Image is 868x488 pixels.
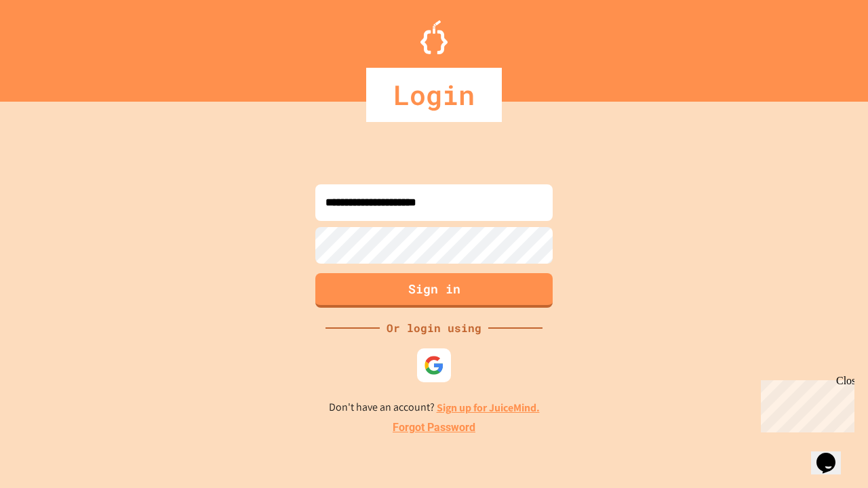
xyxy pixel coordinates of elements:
a: Forgot Password [393,420,475,436]
img: Logo.svg [420,20,448,54]
a: Sign up for JuiceMind. [437,401,540,415]
iframe: chat widget [811,434,854,474]
div: Or login using [380,320,488,336]
img: google-icon.svg [424,355,444,375]
div: Chat with us now!Close [5,5,94,86]
p: Don't have an account? [329,399,540,416]
button: Sign in [315,273,553,308]
div: Login [366,68,502,122]
iframe: chat widget [755,375,854,432]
